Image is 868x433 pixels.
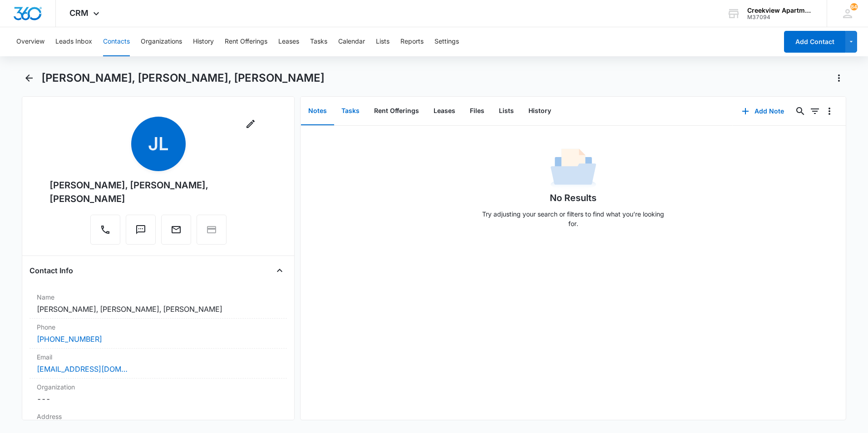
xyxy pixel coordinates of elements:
button: Email [161,215,191,245]
label: Phone [37,322,280,332]
button: Overflow Menu [822,104,837,118]
button: History [193,27,214,56]
span: CRM [69,8,89,18]
label: Name [37,292,280,302]
button: Text [126,215,156,245]
button: Lists [492,97,521,125]
button: Filters [808,104,822,118]
a: Text [126,229,156,236]
a: [EMAIL_ADDRESS][DOMAIN_NAME] [37,364,128,374]
button: Close [272,263,287,278]
button: Back [22,71,36,85]
button: Leases [426,97,463,125]
button: Leases [278,27,299,56]
button: Files [463,97,492,125]
label: Email [37,352,280,362]
button: Lists [376,27,390,56]
div: Email[EMAIL_ADDRESS][DOMAIN_NAME] [30,349,287,379]
button: Actions [832,71,846,85]
button: Call [90,215,120,245]
h4: Contact Info [30,265,73,276]
dd: --- [37,394,280,404]
p: Try adjusting your search or filters to find what you’re looking for. [478,209,669,228]
button: Reports [400,27,424,56]
span: JL [131,117,186,171]
div: Organization--- [30,379,287,408]
button: Rent Offerings [367,97,426,125]
div: Phone[PHONE_NUMBER] [30,319,287,349]
h1: [PERSON_NAME], [PERSON_NAME], [PERSON_NAME] [41,71,325,85]
button: Add Contact [784,31,845,53]
button: History [521,97,558,125]
label: Address [37,412,280,421]
img: No Data [551,146,596,191]
button: Notes [301,97,334,125]
span: 84 [850,3,858,10]
a: Call [90,229,120,236]
button: Search... [793,104,808,118]
button: Settings [434,27,459,56]
div: Name[PERSON_NAME], [PERSON_NAME], [PERSON_NAME] [30,289,287,319]
dd: [PERSON_NAME], [PERSON_NAME], [PERSON_NAME] [37,304,280,315]
div: account name [747,7,814,14]
button: Add Note [733,100,793,122]
div: [PERSON_NAME], [PERSON_NAME], [PERSON_NAME] [49,178,267,206]
button: Calendar [338,27,365,56]
button: Tasks [310,27,327,56]
button: Rent Offerings [225,27,267,56]
button: Overview [16,27,44,56]
div: notifications count [850,3,858,10]
label: Organization [37,382,280,392]
button: Contacts [103,27,130,56]
button: Leads Inbox [55,27,92,56]
button: Tasks [334,97,367,125]
div: account id [747,14,814,20]
a: Email [161,229,191,236]
a: [PHONE_NUMBER] [37,334,102,344]
h1: No Results [550,191,597,205]
button: Organizations [141,27,182,56]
